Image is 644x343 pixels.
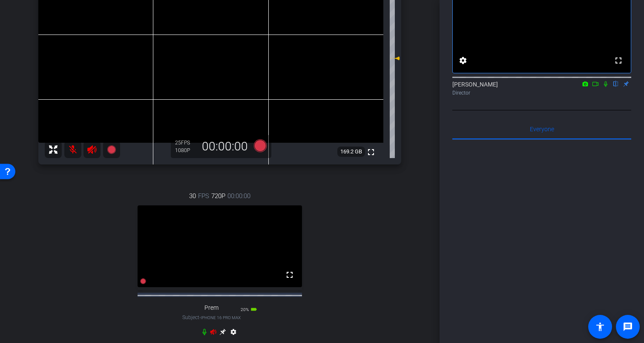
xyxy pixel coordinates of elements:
[198,191,209,201] span: FPS
[241,307,249,312] span: 20%
[452,80,631,97] div: [PERSON_NAME]
[181,140,190,146] span: FPS
[182,314,241,321] span: Subject
[228,329,239,339] mat-icon: settings
[623,322,633,332] mat-icon: message
[285,270,295,280] mat-icon: fullscreen
[337,147,365,157] span: 169.2 GB
[204,304,218,311] span: Prem
[452,89,631,97] div: Director
[201,315,241,320] span: iPhone 16 Pro Max
[189,191,196,201] span: 30
[390,53,400,63] mat-icon: 2 dB
[530,126,554,132] span: Everyone
[613,55,624,66] mat-icon: fullscreen
[366,147,376,157] mat-icon: fullscreen
[196,139,253,154] div: 00:00:00
[595,322,605,332] mat-icon: accessibility
[227,191,250,201] span: 00:00:00
[611,80,621,87] mat-icon: flip
[175,147,196,154] div: 1080P
[211,191,225,201] span: 720P
[458,55,468,66] mat-icon: settings
[199,314,201,320] span: -
[175,139,196,146] div: 25
[250,306,257,313] mat-icon: battery_std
